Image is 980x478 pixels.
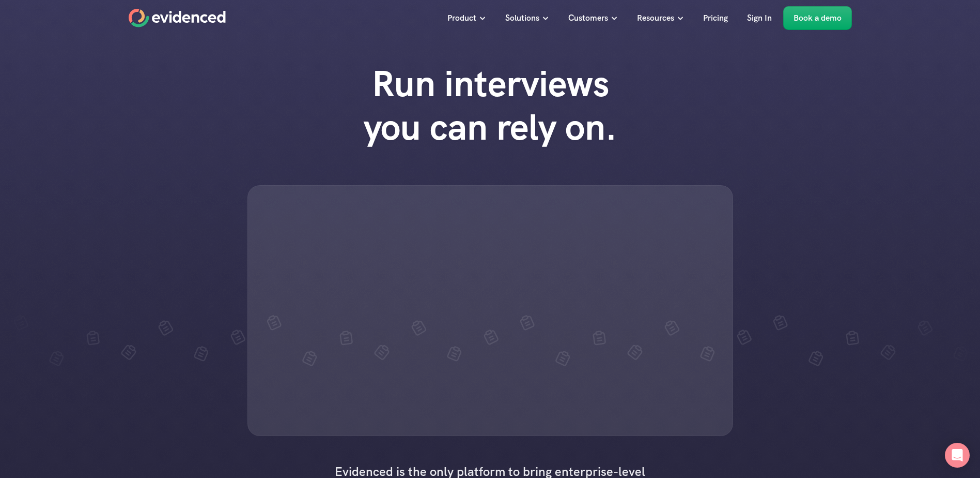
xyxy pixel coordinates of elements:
[747,11,772,25] p: Sign In
[945,443,970,468] div: Open Intercom Messenger
[129,9,226,27] a: Home
[568,11,608,25] p: Customers
[739,6,780,30] a: Sign In
[447,11,476,25] p: Product
[783,6,852,30] a: Book a demo
[794,11,842,25] p: Book a demo
[637,11,674,25] p: Resources
[343,62,637,149] h1: Run interviews you can rely on.
[505,11,539,25] p: Solutions
[695,6,736,30] a: Pricing
[703,11,728,25] p: Pricing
